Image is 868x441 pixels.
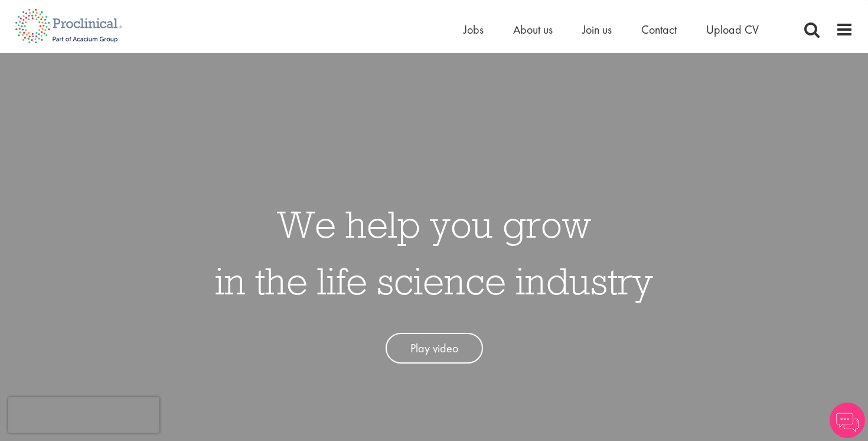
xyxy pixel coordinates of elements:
[386,333,483,364] a: Play video
[706,22,759,37] a: Upload CV
[582,22,612,37] a: Join us
[215,196,653,309] h1: We help you grow in the life science industry
[464,22,484,37] a: Jobs
[641,22,677,37] a: Contact
[830,403,865,438] img: Chatbot
[513,22,553,37] a: About us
